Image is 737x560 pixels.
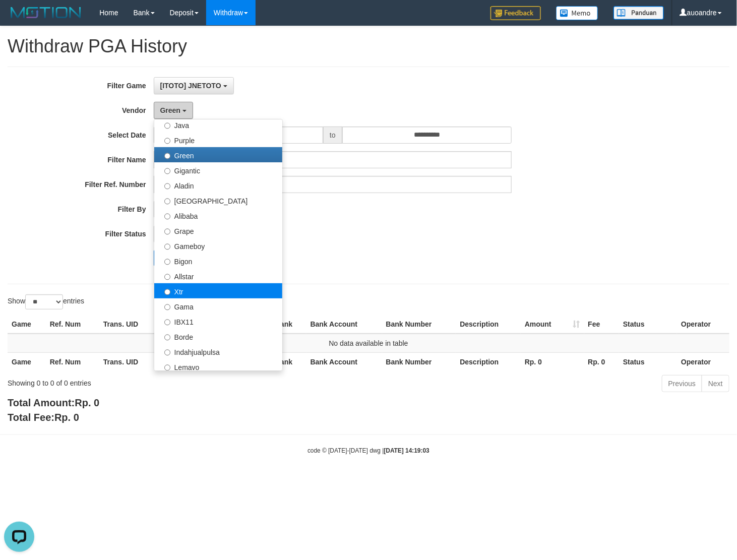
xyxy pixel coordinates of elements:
label: Gama [154,298,282,314]
button: [ITOTO] JNETOTO [154,77,234,94]
th: Rp. 0 [521,352,584,371]
label: Alibaba [154,208,282,223]
th: Status [619,315,677,334]
span: to [323,127,342,144]
button: Open LiveChat chat widget [4,4,34,34]
input: IBX11 [164,319,171,326]
button: Green [154,102,193,119]
small: code © [DATE]-[DATE] dwg | [308,447,429,454]
th: Bank Account [306,315,382,334]
th: Trans. UID [99,315,158,334]
input: Alibaba [164,213,171,220]
label: Green [154,147,282,162]
input: Gameboy [164,243,171,250]
input: Indahjualpulsa [164,349,171,356]
input: Purple [164,138,171,144]
label: Java [154,117,282,132]
label: Grape [154,223,282,238]
th: Ref. Num [46,352,99,371]
label: Show entries [8,294,84,309]
td: No data available in table [8,334,729,353]
label: Indahjualpulsa [154,344,282,359]
input: [GEOGRAPHIC_DATA] [164,198,171,205]
img: Button%20Memo.svg [556,6,598,20]
th: Bank [271,315,306,334]
label: Lemavo [154,359,282,374]
th: Fee [584,315,620,334]
img: Feedback.jpg [490,6,541,20]
input: Bigon [164,259,171,265]
label: Gameboy [154,238,282,253]
input: Lemavo [164,364,171,371]
th: Status [619,352,677,371]
label: Allstar [154,268,282,283]
label: Gigantic [154,162,282,177]
label: Borde [154,329,282,344]
th: Game [8,352,46,371]
input: Aladin [164,183,171,190]
a: Next [702,375,729,392]
label: Bigon [154,253,282,268]
th: Bank Number [382,352,456,371]
div: Showing 0 to 0 of 0 entries [8,374,299,388]
label: Xtr [154,283,282,298]
select: Showentries [25,294,63,309]
label: [GEOGRAPHIC_DATA] [154,193,282,208]
th: Description [456,315,521,334]
th: Description [456,352,521,371]
th: Ref. Num [46,315,99,334]
th: Trans. UID [99,352,158,371]
th: Bank [271,352,306,371]
strong: [DATE] 14:19:03 [384,447,429,454]
input: Gigantic [164,168,171,174]
th: Bank Number [382,315,456,334]
th: Rp. 0 [584,352,620,371]
th: Game [8,315,46,334]
span: Rp. 0 [75,397,99,408]
span: Rp. 0 [54,412,79,423]
th: Amount: activate to sort column ascending [521,315,584,334]
label: IBX11 [154,314,282,329]
h1: Withdraw PGA History [8,36,729,56]
label: Purple [154,132,282,147]
img: MOTION_logo.png [8,5,84,20]
th: Operator [677,352,729,371]
img: panduan.png [613,6,664,20]
span: [ITOTO] JNETOTO [160,82,221,90]
label: Aladin [154,177,282,193]
input: Gama [164,304,171,310]
input: Xtr [164,289,171,295]
a: Previous [662,375,702,392]
span: Green [160,106,180,114]
input: Grape [164,228,171,235]
input: Borde [164,334,171,341]
input: Green [164,153,171,159]
th: Bank Account [306,352,382,371]
th: Operator [677,315,729,334]
input: Allstar [164,274,171,280]
b: Total Fee: [8,412,79,423]
input: Java [164,122,171,129]
b: Total Amount: [8,397,99,408]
